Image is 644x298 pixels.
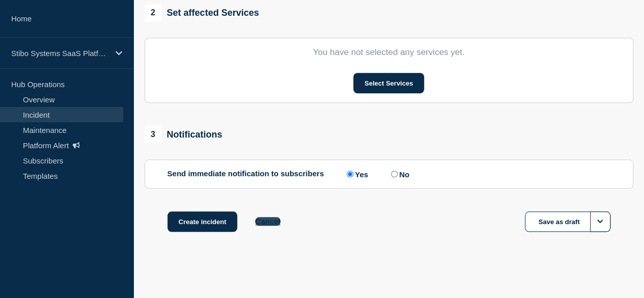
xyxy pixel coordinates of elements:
[347,171,353,177] input: Yes
[145,4,162,21] span: 2
[167,211,238,232] button: Create incident
[344,169,368,179] label: Yes
[11,49,109,58] p: Stibo Systems SaaS Platform Status
[525,211,610,232] button: Save as draft
[391,171,398,177] input: No
[590,211,610,232] button: Options
[167,169,324,179] p: Send immediate notification to subscribers
[145,126,162,143] span: 3
[255,217,280,226] button: Cancel
[167,169,610,179] div: Send immediate notification to subscribers
[145,126,222,143] div: Notifications
[145,4,259,21] div: Set affected Services
[388,169,409,179] label: No
[167,47,610,58] p: You have not selected any services yet.
[353,73,424,93] button: Select Services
